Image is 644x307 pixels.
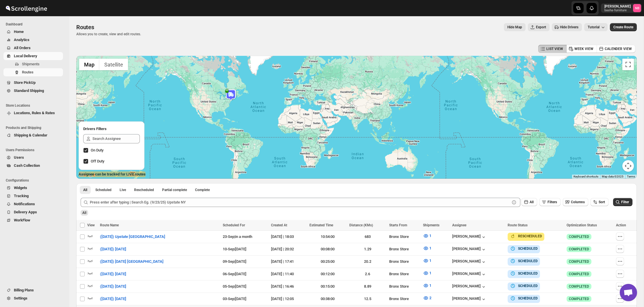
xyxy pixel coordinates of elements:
img: ScrollEngine [5,1,48,15]
button: ([DATE]) Upstate [GEOGRAPHIC_DATA] [96,232,169,241]
span: 06-Sep | [DATE] [223,272,246,276]
span: Tutorial [588,25,600,29]
button: Tutorial [584,23,608,31]
span: Sort [599,200,605,204]
input: Press enter after typing | Search Eg. (9/23/25) Upstate NY [90,198,510,207]
span: COMPLETED [569,284,589,289]
span: WEEK VIEW [574,47,593,51]
button: ([DATE]) [DATE] [96,245,130,254]
div: 12.5 [349,296,386,302]
button: Tracking [3,192,63,200]
button: SCHEDULED [510,283,538,289]
button: SCHEDULED [510,295,538,301]
span: Standard Shipping [14,88,44,93]
span: All [82,211,86,215]
span: Partial complete [162,188,187,192]
span: Assignee [452,223,466,227]
div: Bronx Store [389,284,420,289]
span: Settings [14,296,27,300]
span: 23-Sep | in a month [223,234,252,239]
span: All Orders [14,46,31,50]
span: Live [120,188,126,192]
span: Locations, Rules & Rates [14,111,55,115]
button: Shipping & Calendar [3,131,63,139]
button: Create Route [610,23,637,31]
div: [DATE] | 11:40 [271,271,306,277]
button: Toggle fullscreen view [622,59,634,70]
button: Map camera controls [622,160,634,172]
span: 2 [429,296,431,300]
div: [PERSON_NAME] [452,284,487,290]
span: ([DATE]) [DATE] [GEOGRAPHIC_DATA] [100,259,164,265]
span: CALENDER VIEW [605,47,632,51]
p: Allows you to create, view and edit routes. [76,32,141,36]
span: Hide Map [507,25,522,29]
button: [PERSON_NAME] [452,259,487,265]
span: Shipments [423,223,439,227]
div: 00:25:00 [309,259,346,265]
span: Create Route [613,25,633,29]
span: Scheduled For [223,223,245,227]
span: Shipments [22,62,40,66]
span: On Duty [91,148,103,152]
span: LIST VIEW [546,47,563,51]
div: 683 [349,234,386,240]
span: ([DATE]) Upstate [GEOGRAPHIC_DATA] [100,234,165,240]
button: Columns [563,198,588,206]
div: Bronx Store [389,271,420,277]
button: Home [3,28,63,36]
span: COMPLETED [569,259,589,264]
span: COMPLETED [569,234,589,239]
div: [DATE] | 20:32 [271,246,306,252]
button: LIST VIEW [538,45,567,53]
button: Export [528,23,550,31]
span: ([DATE]) [DATE] [100,296,126,302]
button: Notifications [3,200,63,208]
div: Bronx Store [389,259,420,265]
button: Filter [613,198,632,206]
span: Billing Plans [14,288,34,292]
div: 00:38:00 [309,296,346,302]
button: Map action label [504,23,526,31]
span: Delivery Apps [14,210,37,214]
span: Home [14,29,24,34]
span: 1 [429,246,431,250]
span: Shipping & Calendar [14,133,47,137]
button: RESCHEDULED [510,233,542,239]
div: [PERSON_NAME] [452,296,487,302]
span: 1 [429,258,431,263]
div: [DATE] | 18:03 [271,234,306,240]
span: 03-Sep | [DATE] [223,297,246,301]
p: [PERSON_NAME] [604,4,631,9]
span: WorkFlow [14,218,30,222]
span: Configurations [6,178,65,183]
b: SCHEDULED [518,271,538,275]
span: Off Duty [91,159,104,163]
b: SCHEDULED [518,259,538,263]
div: [PERSON_NAME] [452,271,487,277]
div: 00:12:00 [309,271,346,277]
div: 10:54:00 [309,234,346,240]
button: Delivery Apps [3,208,63,216]
span: 1 [429,234,431,238]
span: Notifications [14,202,35,206]
button: Show satellite imagery [99,59,128,70]
b: SCHEDULED [518,284,538,288]
span: COMPLETED [569,272,589,276]
button: All routes [80,186,91,194]
button: WorkFlow [3,216,63,224]
span: 05-Sep | [DATE] [223,284,246,288]
span: COMPLETED [569,247,589,251]
div: [DATE] | 12:05 [271,296,306,302]
button: ([DATE]) [DATE] [96,282,130,291]
button: [PERSON_NAME] [452,247,487,252]
button: Users [3,153,63,162]
span: Cash Collection [14,163,40,168]
span: ([DATE]) [DATE] [100,246,126,252]
button: 2 [420,293,435,303]
span: Action [616,223,626,227]
a: Terms (opens in new tab) [627,175,635,178]
div: 00:08:00 [309,246,346,252]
